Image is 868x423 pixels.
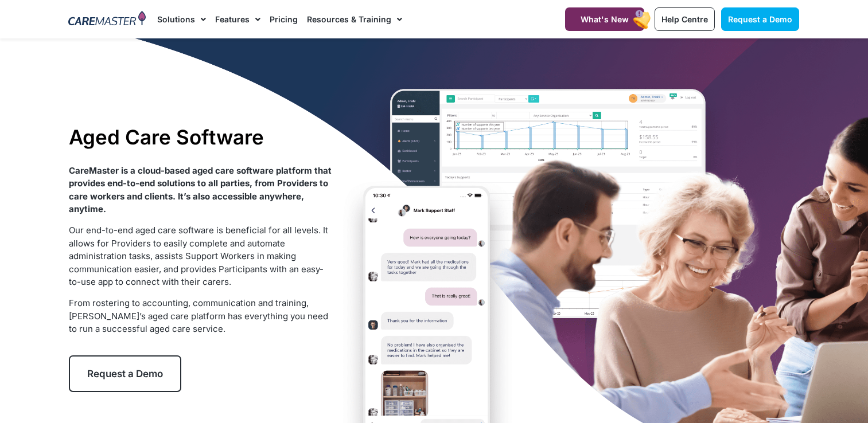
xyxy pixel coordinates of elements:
span: Request a Demo [87,368,163,379]
a: Help Centre [655,7,715,31]
span: Help Centre [661,14,708,24]
img: CareMaster Logo [68,11,146,28]
strong: CareMaster is a cloud-based aged care software platform that provides end-to-end solutions to all... [69,165,332,215]
a: What's New [565,7,644,31]
h1: Aged Care Software [69,125,332,149]
a: Request a Demo [69,355,181,392]
span: Our end-to-end aged care software is beneficial for all levels. It allows for Providers to easily... [69,225,328,287]
span: What's New [581,14,629,24]
a: Request a Demo [721,7,799,31]
span: Request a Demo [728,14,792,24]
span: From rostering to accounting, communication and training, [PERSON_NAME]’s aged care platform has ... [69,297,328,334]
